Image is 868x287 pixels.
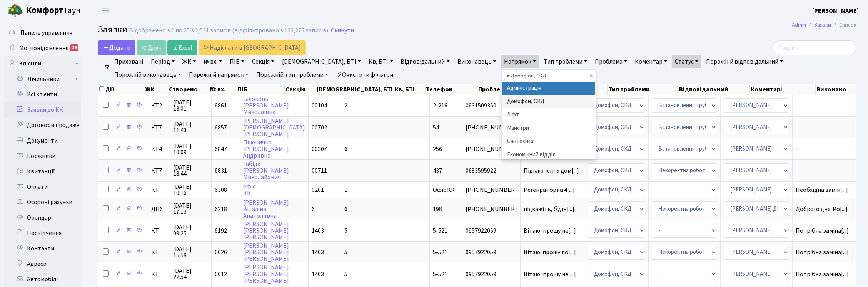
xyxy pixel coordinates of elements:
[151,168,167,174] span: КТ7
[344,101,347,110] span: 2
[433,186,455,194] span: Офіс КК
[243,183,255,198] a: офісКК
[4,272,81,287] a: Автомобілі
[796,124,850,131] span: -
[502,108,596,122] li: Ліфт
[4,179,81,195] a: Оплати
[608,84,678,95] th: Тип проблеми
[856,270,858,279] span: -
[592,55,630,68] a: Проблема
[796,205,848,213] span: Доброго дня. Ро[...]
[151,249,167,255] span: КТ
[4,210,81,225] a: Орендарі
[856,101,858,110] span: -
[502,95,596,109] li: Домофон, СКД
[285,84,316,95] th: Секція
[816,84,856,95] th: Виконано
[4,133,81,148] a: Документи
[243,160,289,181] a: Габіда[PERSON_NAME]Миколайович
[312,227,324,235] span: 1403
[209,84,237,95] th: № вх.
[812,7,859,15] b: [PERSON_NAME]
[831,21,856,29] li: Список
[502,122,596,135] li: Майстри
[632,55,670,68] a: Коментар
[168,84,209,95] th: Створено
[111,55,146,68] a: Приховані
[344,186,347,194] span: 1
[773,40,856,55] input: Пошук...
[4,117,81,133] a: Договори продажу
[20,29,72,37] span: Панель управління
[4,102,81,117] a: Заявки до КК
[433,145,442,153] span: 256
[4,225,81,241] a: Посвідчення
[433,166,442,175] span: 437
[312,123,327,132] span: 00702
[796,227,849,235] span: Потрібна заміна[...]
[466,168,517,174] span: 0683595922
[173,224,208,237] span: [DATE] 09:25
[4,241,81,256] a: Контакти
[237,84,285,95] th: ПІБ
[173,121,208,133] span: [DATE] 11:43
[433,101,447,110] span: 2-216
[215,101,227,110] span: 6861
[8,3,23,18] img: logo.png
[312,145,327,153] span: 00307
[19,44,68,52] span: Мої повідомлення
[144,84,168,95] th: ЖК
[524,270,576,279] span: Вітаю! прошу не[...]
[4,195,81,210] a: Особові рахунки
[129,27,329,34] div: Відображено з 1 по 25 з 1,531 записів (відфільтровано з 133,276 записів).
[151,124,167,131] span: КТ7
[9,71,81,87] a: Лічильники
[4,164,81,179] a: Квитанції
[26,4,81,17] span: Таун
[466,146,517,152] span: [PHONE_NUMBER]
[466,124,517,131] span: [PHONE_NUMBER]
[151,271,167,277] span: КТ
[173,268,208,280] span: [DATE] 22:54
[466,102,517,109] span: 0631509350
[398,55,453,68] a: Відповідальний
[151,187,167,193] span: КТ
[344,123,347,132] span: -
[502,135,596,148] li: Сантехніка
[433,248,447,257] span: 5-521
[148,55,178,68] a: Період
[215,166,227,175] span: 6831
[507,72,509,80] span: ×
[243,95,289,116] a: Білоконь[PERSON_NAME]Миколаївна
[4,87,81,102] a: Всі клієнти
[466,206,517,212] span: [PHONE_NUMBER]
[26,4,63,17] b: Комфорт
[111,68,184,81] a: Порожній виконавець
[814,21,831,29] a: Заявки
[173,246,208,258] span: [DATE] 15:58
[98,23,127,36] span: Заявки
[344,166,347,175] span: -
[173,143,208,155] span: [DATE] 10:09
[243,220,289,242] a: [PERSON_NAME][PERSON_NAME][PERSON_NAME]
[796,168,850,174] span: -
[856,205,858,213] span: -
[243,117,305,138] a: [PERSON_NAME][DEMOGRAPHIC_DATA][PERSON_NAME]
[249,55,277,68] a: Секція
[70,44,78,51] div: 19
[792,21,806,29] a: Admin
[502,82,596,95] li: Адміністрація
[215,145,227,153] span: 6847
[466,228,517,234] span: 0957922059
[167,40,197,55] a: Excel
[151,206,167,212] span: ДП6
[186,68,252,81] a: Порожній напрямок
[215,205,227,213] span: 6218
[173,164,208,177] span: [DATE] 18:44
[433,123,439,132] span: 54
[253,68,331,81] a: Порожній тип проблеми
[796,186,848,194] span: Необхідна замін[...]
[98,40,135,55] a: Додати
[856,186,858,194] span: -
[344,145,347,153] span: 6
